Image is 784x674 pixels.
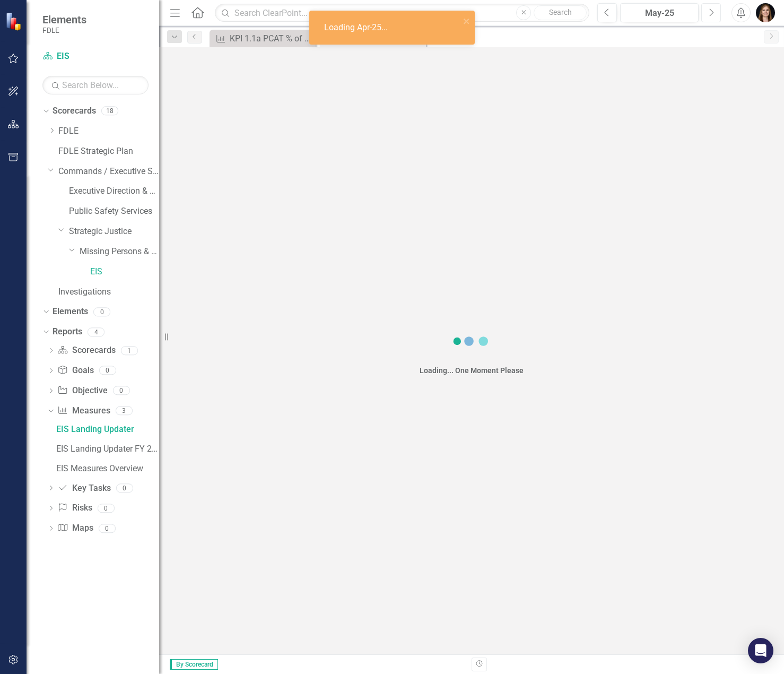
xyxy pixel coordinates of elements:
a: Key Tasks [57,482,110,495]
div: 0 [93,307,110,316]
span: By Scorecard [170,659,218,670]
a: Scorecards [53,105,96,117]
img: ClearPoint Strategy [5,12,24,30]
div: EIS Landing Updater [56,425,159,434]
span: Search [549,8,572,16]
span: Elements [42,13,86,26]
div: Loading... One Moment Please [420,365,524,376]
div: KPI 1.1a PCAT % of cases new/closed [230,32,313,45]
a: EIS [42,50,149,63]
div: 3 [116,406,133,415]
a: FDLE Strategic Plan [58,145,159,158]
small: FDLE [42,26,86,34]
a: Elements [53,306,88,318]
a: Risks [57,502,92,514]
button: close [463,15,471,27]
div: Loading Apr-25... [324,22,390,34]
a: Investigations [58,286,159,298]
div: 0 [113,386,130,395]
a: EIS Landing Updater FY 25/26 [54,440,159,457]
div: 1 [121,346,138,355]
div: 0 [99,366,116,375]
a: Commands / Executive Support Branch [58,166,159,178]
input: Search Below... [42,76,149,94]
div: 0 [99,524,116,533]
div: 0 [116,483,133,492]
div: 4 [88,327,104,336]
a: EIS Measures Overview [54,460,159,477]
a: Objective [57,385,107,397]
div: EIS Landing Updater FY 25/26 [56,444,159,454]
input: Search ClearPoint... [215,4,589,22]
div: EIS Measures Overview [56,464,159,473]
img: Heather Faulkner [756,3,775,22]
a: FDLE [58,125,159,137]
div: 0 [98,504,115,513]
a: Executive Direction & Business Support [69,185,159,197]
a: Measures [57,405,110,417]
a: Goals [57,365,93,377]
a: Scorecards [57,344,115,357]
a: EIS Landing Updater [54,421,159,438]
div: May-25 [624,7,695,20]
a: EIS [90,266,159,278]
div: 18 [101,107,118,116]
button: Search [534,5,587,20]
a: Public Safety Services [69,205,159,218]
button: May-25 [620,3,699,22]
a: Reports [53,326,82,338]
a: Strategic Justice [69,226,159,238]
a: Missing Persons & Offender Enforcement [80,246,159,258]
a: KPI 1.1a PCAT % of cases new/closed [212,32,313,45]
div: Open Intercom Messenger [748,638,773,663]
a: Maps [57,522,93,534]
